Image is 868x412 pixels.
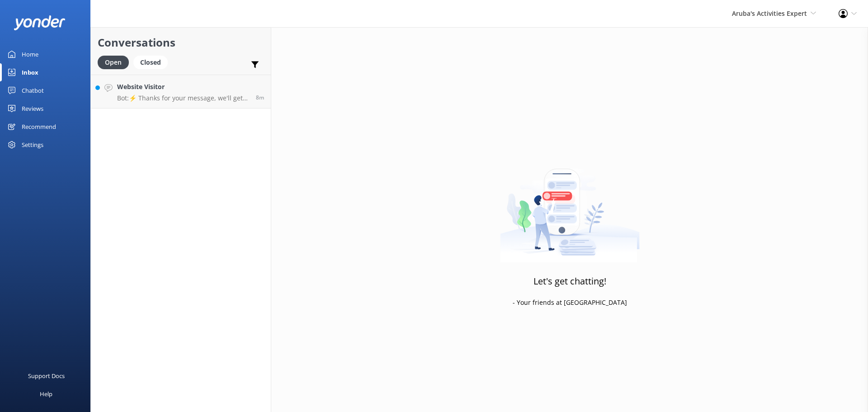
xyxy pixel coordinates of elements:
div: Support Docs [28,367,65,385]
img: artwork of a man stealing a conversation from at giant smartphone [500,150,640,263]
p: Bot: ⚡ Thanks for your message, we'll get back to you as soon as we can. [117,94,249,102]
span: Oct 10 2025 12:31pm (UTC -04:00) America/Caracas [256,94,264,101]
div: Recommend [22,118,56,136]
h2: Conversations [98,34,264,51]
a: Website VisitorBot:⚡ Thanks for your message, we'll get back to you as soon as we can.8m [91,75,271,109]
div: Inbox [22,63,38,81]
div: Chatbot [22,81,44,99]
a: Open [98,57,133,67]
img: yonder-white-logo.png [14,15,66,30]
div: Open [98,56,129,69]
div: Home [22,45,38,63]
span: Aruba's Activities Expert [732,9,807,18]
h4: Website Visitor [117,82,249,92]
div: Closed [133,56,168,69]
div: Help [40,385,52,403]
a: Closed [133,57,172,67]
p: - Your friends at [GEOGRAPHIC_DATA] [513,298,627,308]
div: Reviews [22,99,43,118]
h3: Let's get chatting! [533,274,606,289]
div: Settings [22,136,43,154]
